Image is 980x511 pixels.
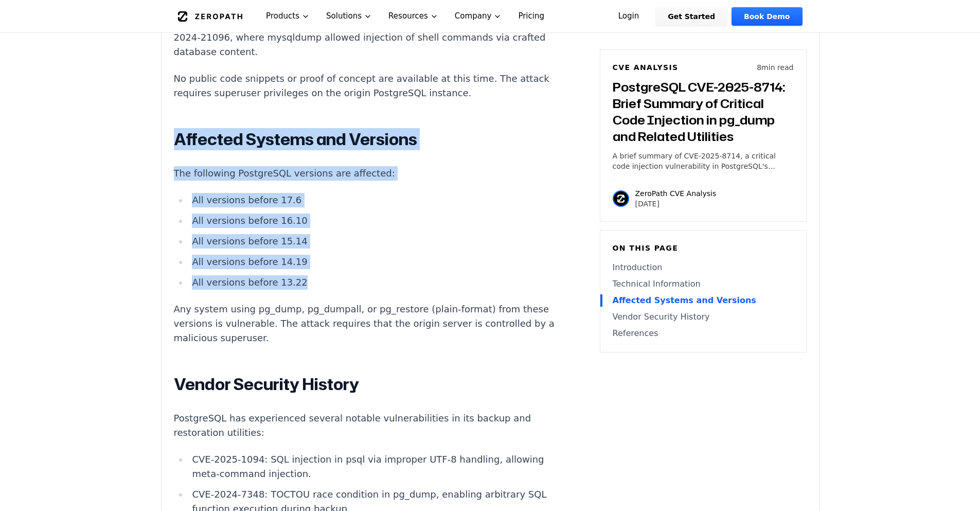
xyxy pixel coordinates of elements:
[174,302,557,345] p: Any system using pg_dump, pg_dumpall, or pg_restore (plain-format) from these versions is vulnera...
[188,255,557,269] li: All versions before 14.19
[613,79,794,145] h3: PostgreSQL CVE-2025-8714: Brief Summary of Critical Code Injection in pg_dump and Related Utilities
[732,7,802,26] a: Book Demo
[613,294,794,307] a: Affected Systems and Versions
[188,234,557,249] li: All versions before 15.14
[188,214,557,228] li: All versions before 16.10
[757,62,793,73] p: 8 min read
[635,199,717,209] p: [DATE]
[655,7,727,26] a: Get Started
[613,190,629,207] img: ZeroPath CVE Analysis
[188,275,557,290] li: All versions before 13.22
[613,261,794,274] a: Introduction
[174,72,557,100] p: No public code snippets or proof of concept are available at this time. The attack requires super...
[613,151,794,171] p: A brief summary of CVE-2025-8714, a critical code injection vulnerability in PostgreSQL's pg_dump...
[635,188,717,199] p: ZeroPath CVE Analysis
[188,452,557,481] li: CVE-2025-1094: SQL injection in psql via improper UTF-8 handling, allowing meta-command injection.
[613,311,794,323] a: Vendor Security History
[174,166,557,181] p: The following PostgreSQL versions are affected:
[174,374,557,395] h2: Vendor Security History
[174,411,557,440] p: PostgreSQL has experienced several notable vulnerabilities in its backup and restoration utilities:
[174,129,557,150] h2: Affected Systems and Versions
[188,193,557,207] li: All versions before 17.6
[613,327,794,340] a: References
[613,278,794,290] a: Technical Information
[613,62,679,73] h6: CVE Analysis
[613,243,794,253] h6: On this page
[606,7,652,26] a: Login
